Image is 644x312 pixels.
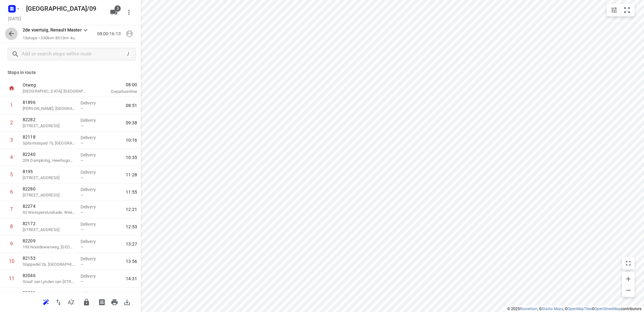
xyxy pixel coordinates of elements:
span: 09:38 [126,120,137,126]
li: © 2025 , © , © © contributors [507,307,641,311]
div: 2 [10,120,13,126]
p: 08:00-16:13 [97,31,123,37]
span: — [80,175,84,180]
p: Delivery [80,152,104,158]
p: 70 Koningin Julianastraat, Huizen [23,227,75,233]
span: — [80,227,84,232]
span: Print shipping labels [96,299,108,305]
p: [STREET_ADDRESS] [23,123,75,129]
span: Assign driver [123,31,136,37]
span: 12:53 [126,224,137,230]
button: More [123,6,135,19]
p: 209 Dampkring, Heerhugowaard [23,157,75,164]
p: 82282 [23,116,75,123]
span: — [80,123,84,128]
a: Stadia Maps [542,307,563,311]
span: 13:27 [126,241,137,247]
p: 82280 [23,186,75,192]
span: 13:56 [126,258,137,264]
div: 3 [10,137,13,143]
span: 3 [114,5,121,12]
span: — [80,141,84,145]
p: [GEOGRAPHIC_DATA], [GEOGRAPHIC_DATA] [23,88,88,94]
span: 11:55 [126,189,137,195]
p: Delivery [80,186,104,193]
span: Sort by time window [65,299,77,305]
span: 10:35 [126,154,137,161]
p: Delivery [80,134,104,141]
p: Spitsmuispad 15, Heerhugowaard [23,140,75,146]
p: 82274 [23,203,75,209]
p: 82118 [23,134,75,140]
span: 12:21 [126,206,137,213]
p: 82281 [23,290,75,296]
p: [STREET_ADDRESS] [23,175,75,181]
p: Departure time [96,88,137,95]
span: Reoptimize route [40,299,52,305]
div: 7 [10,206,13,212]
p: 82209 [23,238,75,244]
div: small contained button group [607,4,635,16]
p: Stops in route [8,69,133,76]
span: — [80,245,84,249]
p: 82046 [23,272,75,279]
div: 11 [9,275,14,281]
span: 08:00 [96,82,137,88]
div: 6 [10,189,13,195]
p: 33 Voorthuizenstraat, Amsterdam [23,192,75,198]
button: Map settings [608,4,620,16]
span: — [80,279,84,284]
a: OpenStreetMap [595,307,621,311]
p: Delivery [80,256,104,262]
p: 193 Noordewierweg, Amersfoort [23,244,75,250]
h5: Rename [24,3,105,14]
span: — [80,193,84,197]
p: Slappedel 26, [GEOGRAPHIC_DATA] [23,261,75,268]
span: Print route [108,299,121,305]
span: — [80,158,84,163]
p: Delivery [80,238,104,245]
span: Download route [121,299,133,305]
span: — [80,106,84,111]
p: Delivery [80,100,104,106]
p: Delivery [80,273,104,279]
p: Delivery [80,221,104,227]
div: 8 [10,224,13,230]
span: — [80,210,84,215]
p: Otweg [23,82,88,88]
p: Delivery [80,290,104,297]
p: 92 Weespersluiskade, Weesp [23,209,75,216]
p: 81896 [23,99,75,105]
p: 82240 [23,151,75,157]
p: 82153 [23,255,75,261]
h5: Project date [6,15,24,22]
p: 82172 [23,220,75,227]
div: 1 [10,102,13,108]
div: 4 [10,154,13,160]
p: Graaf van Lynden van Sandenburgweg 2, Cothen [23,279,75,285]
a: Routetitan [520,307,537,311]
div: / [125,51,132,58]
button: Fit zoom [621,4,633,16]
span: 11:28 [126,172,137,178]
span: 08:51 [126,102,137,109]
p: 13 stops • 330km • 8h13m • 4u [23,35,89,41]
p: Delivery [80,169,104,175]
div: 5 [10,172,13,178]
span: — [80,262,84,267]
p: 2de voertuig, Renault Master [23,27,82,33]
div: 9 [10,241,13,247]
p: [PERSON_NAME], [GEOGRAPHIC_DATA] [23,105,75,112]
p: 8195 [23,168,75,175]
input: Add or search stops within route [22,49,125,59]
button: Lock route [80,296,93,309]
div: 10 [9,258,14,264]
button: 3 [108,6,120,19]
span: Reverse route [52,299,65,305]
a: OpenMapTiles [568,307,592,311]
p: Delivery [80,117,104,123]
span: 14:31 [126,275,137,282]
span: 10:16 [126,137,137,143]
p: Delivery [80,204,104,210]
